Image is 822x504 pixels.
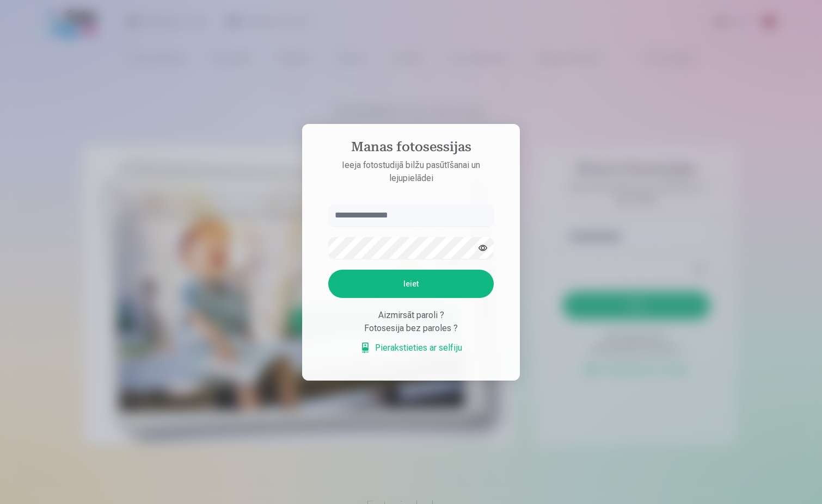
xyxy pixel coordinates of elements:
[360,341,462,354] a: Pierakstieties ar selfiju
[317,139,505,159] h4: Manas fotosessijas
[328,309,494,322] div: Aizmirsāt paroli ?
[317,159,505,185] p: Ieeja fotostudijā bilžu pasūtīšanai un lejupielādei
[328,270,494,298] button: Ieiet
[328,322,494,335] div: Fotosesija bez paroles ?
